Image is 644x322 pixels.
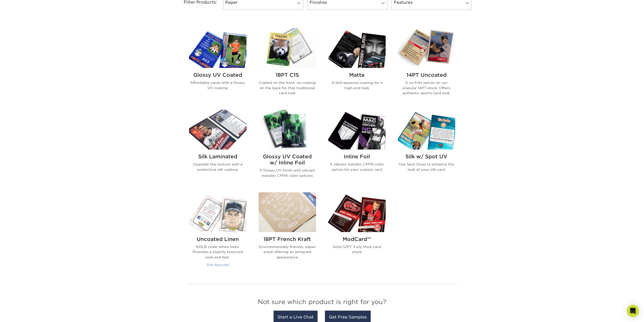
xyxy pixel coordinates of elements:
img: 18PT French Kraft Trading Cards [259,192,316,232]
a: 14PT Uncoated Trading Cards 14PT Uncoated A no frills option on our popular 14PT stock. Offers au... [398,28,455,104]
h2: Glossy UV Coated [189,72,246,78]
a: Matte Trading Cards Matte A dull aqueous coating for a high end look [328,28,386,104]
p: Coated on the front, no coating on the back for that traditional card look [259,80,316,96]
img: Matte Trading Cards [328,28,386,68]
small: 30% Recycled [206,263,229,267]
a: Glossy UV Coated Trading Cards Glossy UV Coated Affordable cards with a Glossy UV coating [189,28,246,104]
h2: Silk w/ Spot UV [398,154,455,160]
p: Use Spot Gloss to enhance the look of your silk card [398,162,455,172]
img: Glossy UV Coated w/ Inline Foil Trading Cards [259,110,316,149]
img: 18PT C1S Trading Cards [259,28,316,68]
img: Uncoated Linen Trading Cards [189,192,246,232]
h2: 14PT Uncoated [398,72,455,78]
h3: Not sure which product is right for you? [187,294,458,312]
p: A vibrant metallic CMYK color option for your custom card [328,162,386,172]
iframe: Google Customer Reviews [1,307,43,320]
div: Open Intercom Messenger [627,305,639,317]
img: Glossy UV Coated Trading Cards [189,28,246,68]
h2: Inline Foil [328,154,386,160]
a: Silk Laminated Trading Cards Silk Laminated Upgrade the texture with a protective silk coating [189,110,246,186]
img: Silk w/ Spot UV Trading Cards [398,110,455,149]
p: 100LB cover white linen. Provides a slightly textured look and feel. [189,244,246,260]
p: A dull aqueous coating for a high end look [328,80,386,90]
h2: 18PT French Kraft [259,236,316,242]
a: Uncoated Linen Trading Cards Uncoated Linen 100LB cover white linen. Provides a slightly textured... [189,192,246,274]
p: Solid 32PT 3 ply thick card stock [328,244,386,255]
p: Environmentally friendly paper stock offering an antiqued appearance [259,244,316,260]
h2: Silk Laminated [189,154,246,160]
img: 14PT Uncoated Trading Cards [398,28,455,68]
p: A Glossy UV finish with vibrant metallic CMYK color options [259,168,316,178]
p: Affordable cards with a Glossy UV coating [189,80,246,90]
img: New Product [303,192,316,207]
p: A no frills option on our popular 14PT stock. Offers authentic sports card look. [398,80,455,96]
h2: 18PT C1S [259,72,316,78]
a: 18PT C1S Trading Cards 18PT C1S Coated on the front, no coating on the back for that traditional ... [259,28,316,104]
h2: ModCard™ [328,236,386,242]
img: Silk Laminated Trading Cards [189,110,246,149]
h2: Matte [328,72,386,78]
img: ModCard™ Trading Cards [328,192,386,232]
p: Upgrade the texture with a protective silk coating [189,162,246,172]
a: Glossy UV Coated w/ Inline Foil Trading Cards Glossy UV Coated w/ Inline Foil A Glossy UV finish ... [259,110,316,186]
a: Inline Foil Trading Cards Inline Foil A vibrant metallic CMYK color option for your custom card [328,110,386,186]
h2: Glossy UV Coated w/ Inline Foil [259,154,316,166]
a: Silk w/ Spot UV Trading Cards Silk w/ Spot UV Use Spot Gloss to enhance the look of your silk card [398,110,455,186]
img: Inline Foil Trading Cards [328,110,386,149]
h2: Uncoated Linen [189,236,246,242]
a: ModCard™ Trading Cards ModCard™ Solid 32PT 3 ply thick card stock [328,192,386,274]
a: 18PT French Kraft Trading Cards 18PT French Kraft Environmentally friendly paper stock offering a... [259,192,316,274]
